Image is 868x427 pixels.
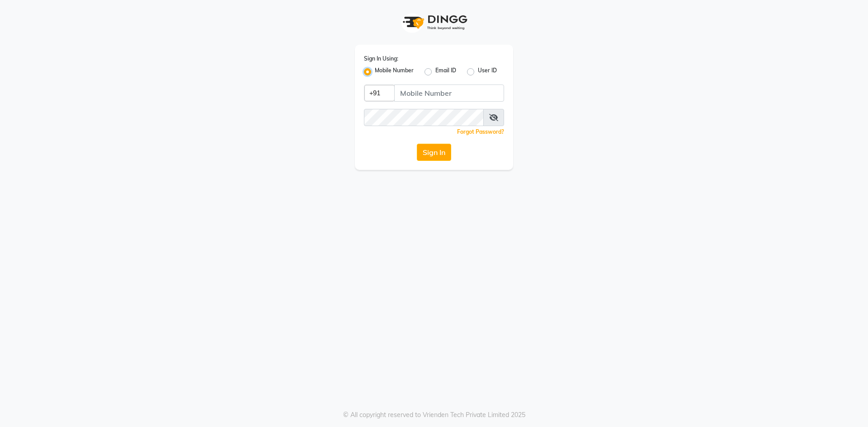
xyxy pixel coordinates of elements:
label: User ID [478,66,497,77]
a: Forgot Password? [457,128,504,135]
label: Sign In Using: [364,55,398,63]
button: Sign In [417,144,451,161]
label: Email ID [435,66,456,77]
label: Mobile Number [375,66,414,77]
input: Username [394,84,504,102]
img: logo1.svg [398,9,470,36]
input: Username [364,109,484,126]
